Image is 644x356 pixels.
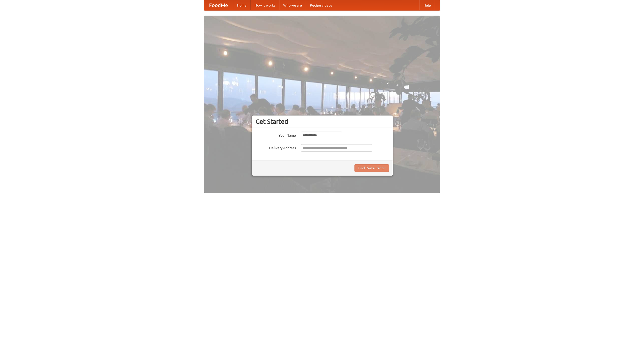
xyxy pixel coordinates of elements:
a: FoodMe [204,0,233,10]
a: Help [419,0,435,10]
label: Delivery Address [256,144,296,150]
label: Your Name [256,132,296,138]
a: Recipe videos [306,0,336,10]
h3: Get Started [256,118,389,125]
button: Find Restaurants! [354,164,389,172]
a: Home [233,0,251,10]
a: How it works [251,0,279,10]
a: Who we are [279,0,306,10]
